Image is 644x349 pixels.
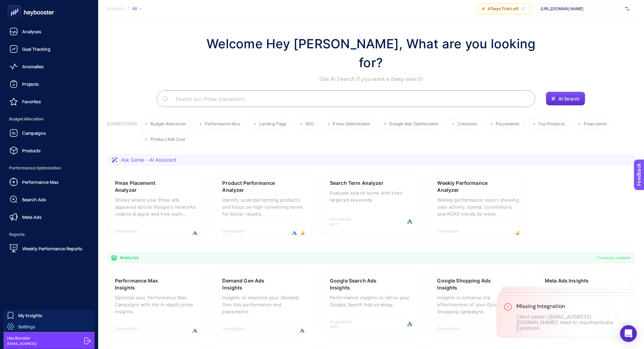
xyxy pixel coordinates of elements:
p: Shows where your Pmax ads appeared across Google's networks (videos & apps) and how each placemen... [115,196,197,217]
span: Compatible with: [223,229,254,238]
h3: SUGGESTIONS [107,121,137,145]
span: Compatible with: [330,319,361,329]
h3: Missing Integration [516,303,630,310]
h3: Meta Ads Insights [545,277,589,284]
p: Use AI Search if you want a deep search [199,75,543,83]
span: Compatible with: [115,326,147,336]
span: Pmax terms [584,121,607,127]
span: Pmax Optimization [333,121,371,127]
p: Evaluate search terms with their targeted keywords [330,189,412,203]
span: Weekly Performance Reports [22,246,82,251]
span: Top Products [538,121,565,127]
span: [EMAIL_ADDRESS] [7,341,36,346]
a: Goal Tracking [6,42,93,56]
span: 11 analyzes available [597,255,631,260]
a: Product Performance AnalyzerIdentify underperforming products and focus on high-converting items ... [214,171,313,235]
span: 9 Days Trial Left [488,6,518,12]
a: Pmax Placement AnalyzerShows where your Pmax ads appeared across Google's networks (videos & apps... [107,171,206,235]
h3: Weekly Performance Analyzer [438,180,498,194]
a: Performance Max [6,175,93,189]
span: Reports [6,228,93,242]
a: Campaigns [6,126,93,140]
span: Compatible with: [223,326,254,336]
span: Feedback [4,2,27,8]
a: Meta Ads InsightsAnalyze and optimize Meta ad campaigns for targeted improvements.Compatible with: [536,269,636,333]
span: Favorites [22,99,41,104]
span: Compatible with: [330,217,361,226]
span: Budget Allocation [150,121,186,127]
span: AI Search [558,96,579,102]
a: Settings [4,321,95,332]
span: Goal Tracking [22,46,50,52]
h3: Google Search Ads Insights [330,277,390,291]
h3: Performance Max Insights [115,277,175,291]
span: Anomalies [22,64,44,69]
p: Insights to maximize your Demand Gen Ads performance and placements. [223,294,305,315]
span: Budget Allocation [6,112,93,126]
p: Weekly performance report showing user activity, spend, conversions, and ROAS trends by week. [438,196,520,217]
span: Products [22,148,41,153]
p: Insights to enhance the effectiveness of your Google Shopping campaigns. [438,294,520,315]
h3: Pmax Placement Analyzer [115,180,175,194]
a: Weekly Performance Reports [6,242,93,256]
span: Analyzes [120,255,138,260]
a: Anomalies [6,60,93,74]
span: Analysis [107,6,125,12]
h3: Product Performance Analyzer [223,180,284,194]
div: All [132,6,142,12]
input: Search [170,89,530,109]
span: Analyses [22,29,41,34]
span: Compatible with: [438,326,469,336]
h3: Search Term Analyzer [330,180,384,187]
span: Google Ads Optimization [389,121,439,127]
div: Open Intercom Messenger [620,325,637,342]
a: Performance Max InsightsOptimize your Performance Max Campaigns with the in-depth pmax insights.C... [107,269,206,333]
span: Meta Ads [22,214,42,220]
span: Landing Page [259,121,286,127]
a: My Insights [4,310,95,321]
a: Meta Ads [6,210,93,224]
span: Search Ads [22,197,46,202]
button: AI Search [546,92,585,106]
span: My Insights [18,313,42,318]
span: / [128,6,129,11]
span: Placements [496,121,520,127]
span: Hey Booster [7,335,36,341]
span: Performance Max [205,121,240,127]
span: Performance Optimization [6,161,93,175]
span: Performance Max [22,179,59,185]
span: Campaigns [22,130,46,136]
img: svg%3e [625,5,630,12]
span: [URL][DOMAIN_NAME] [541,6,623,12]
a: Search Ads [6,193,93,207]
a: Search Term AnalyzerEvaluate search terms with their targeted keywordsCompatible with: [321,171,421,235]
a: Google Search Ads InsightsPerformance insights to refine your Google Search Ads strategy.Compatib... [321,269,421,333]
p: Client owner ([EMAIL_ADDRESS][DOMAIN_NAME]) need to reauthenticate Facebook. [516,314,630,331]
p: Optimize your Performance Max Campaigns with the in-depth pmax insights. [115,294,197,315]
a: Analyses [6,25,93,39]
a: Favorites [6,95,93,109]
span: Product Ads Cost [150,137,185,142]
a: Demand Gen Ads InsightsInsights to maximize your Demand Gen Ads performance and placements.Compat... [214,269,313,333]
span: Settings [18,324,35,329]
h1: Welcome Hey [PERSON_NAME], What are you looking for? [199,34,543,72]
span: Compatible with: [115,229,147,238]
h3: Demand Gen Ads Insights [223,277,283,291]
span: Ask Genie - AI Assistant [121,156,176,163]
span: Projects [22,81,39,87]
h3: Google Shopping Ads Insights [438,277,499,291]
span: Compatible with: [438,229,469,238]
a: Weekly Performance AnalyzerWeekly performance report showing user activity, spend, conversions, a... [429,171,528,235]
span: Creatives [458,121,477,127]
span: SEO [305,121,314,127]
a: Google Shopping Ads InsightsInsights to enhance the effectiveness of your Google Shopping campaig... [429,269,528,333]
a: Products [6,144,93,158]
p: Identify underperforming products and focus on high-converting items for better results. [223,196,305,217]
a: Projects [6,77,93,91]
p: Performance insights to refine your Google Search Ads strategy. [330,294,412,308]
